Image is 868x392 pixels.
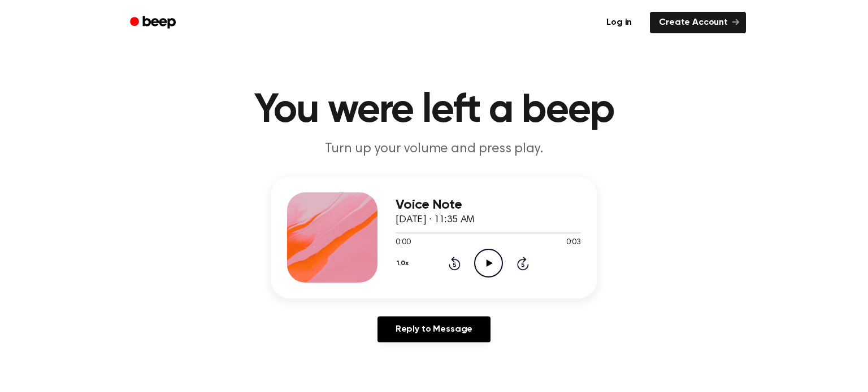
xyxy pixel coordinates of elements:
span: 0:00 [396,237,410,249]
span: [DATE] · 11:35 AM [396,215,475,225]
a: Beep [122,12,186,34]
h1: You were left a beep [145,90,723,131]
a: Log in [595,10,643,36]
a: Create Account [650,12,746,33]
span: 0:03 [566,237,581,249]
p: Turn up your volume and press play. [217,140,651,158]
a: Reply to Message [377,316,491,342]
button: 1.0x [396,254,413,273]
h3: Voice Note [396,197,581,213]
